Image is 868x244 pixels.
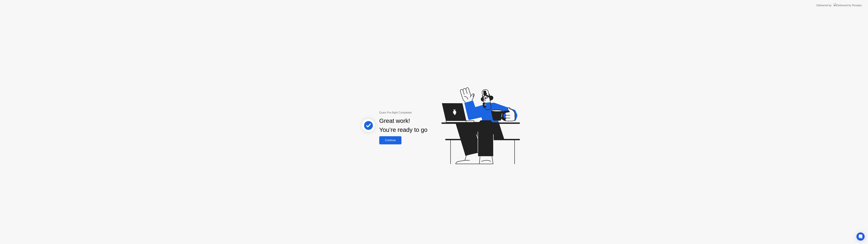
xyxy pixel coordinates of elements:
div: Open Intercom Messenger [856,232,865,241]
div: Delivered by [816,3,832,7]
button: Continue [379,136,401,144]
div: Exam Pre-flight Completed [379,111,449,115]
img: Delivered by Rosalyn [834,3,862,7]
div: Great work! You’re ready to go [379,116,427,134]
div: Continue [380,139,400,142]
